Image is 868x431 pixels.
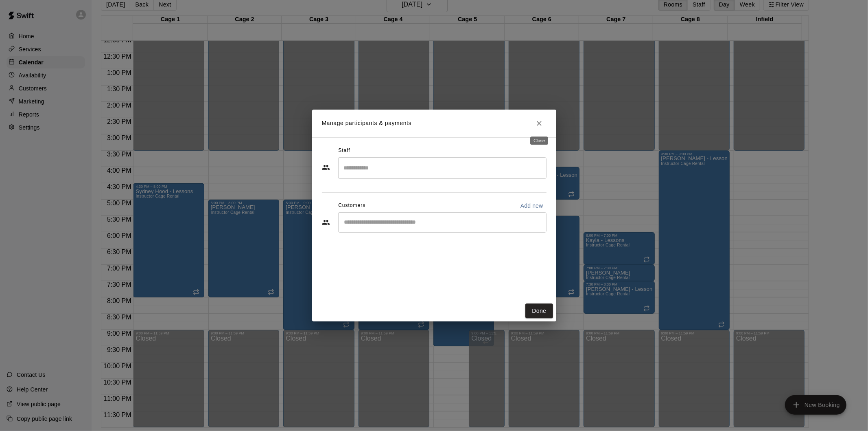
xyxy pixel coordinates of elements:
[520,202,543,210] p: Add new
[530,136,548,145] div: Close
[338,157,547,179] div: Search staff
[338,144,350,157] span: Staff
[517,199,547,212] button: Add new
[322,119,412,128] p: Manage participants & payments
[338,199,365,212] span: Customers
[532,116,547,131] button: Close
[338,212,547,233] div: Start typing to search customers...
[322,163,330,172] svg: Staff
[525,303,553,319] button: Done
[322,218,330,226] svg: Customers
